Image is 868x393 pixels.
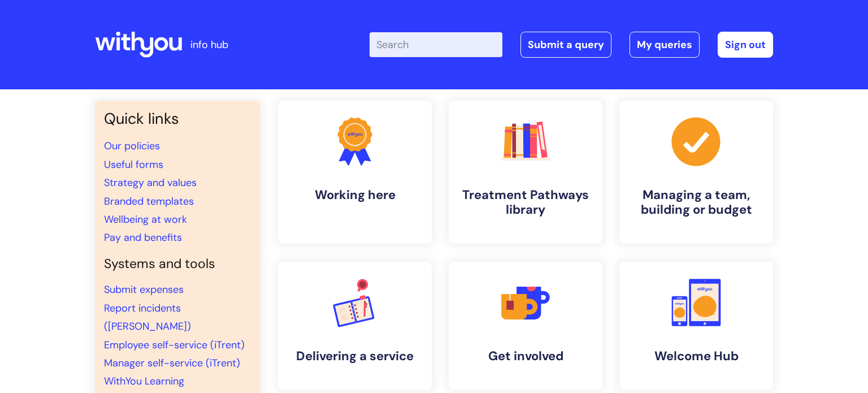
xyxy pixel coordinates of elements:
h4: Get involved [458,349,593,364]
p: info hub [190,36,228,54]
h4: Systems and tools [104,256,251,272]
div: | - [370,32,773,58]
a: Pay and benefits [104,231,182,244]
a: Welcome Hub [619,262,773,390]
a: Employee self-service (iTrent) [104,338,245,352]
a: Sign out [718,32,773,58]
a: Wellbeing at work [104,213,187,226]
a: Delivering a service [278,262,432,390]
a: Working here [278,101,432,244]
h4: Welcome Hub [628,349,764,364]
h4: Managing a team, building or budget [628,188,764,218]
a: Report incidents ([PERSON_NAME]) [104,301,191,333]
a: Get involved [449,262,602,390]
a: WithYou Learning [104,374,184,388]
a: Submit a query [520,32,611,58]
h3: Quick links [104,110,251,128]
a: My queries [630,32,700,58]
a: Submit expenses [104,283,184,296]
a: Strategy and values [104,176,197,189]
a: Branded templates [104,195,194,208]
input: Search [370,32,502,57]
a: Our policies [104,139,160,153]
a: Manager self-service (iTrent) [104,356,240,370]
a: Useful forms [104,158,163,171]
h4: Working here [287,188,423,202]
h4: Treatment Pathways library [458,188,593,218]
a: Managing a team, building or budget [619,101,773,244]
h4: Delivering a service [287,349,423,364]
a: Treatment Pathways library [449,101,602,244]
